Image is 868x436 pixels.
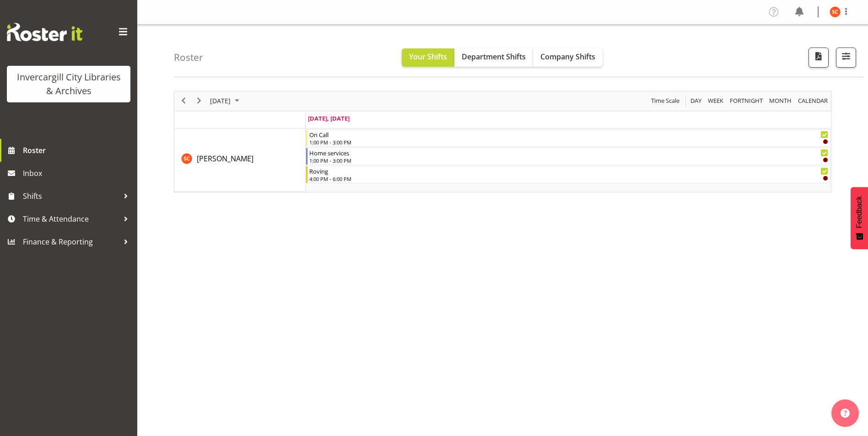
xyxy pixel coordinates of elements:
span: Company Shifts [540,52,595,62]
button: Timeline Week [706,95,725,106]
img: serena-casey11690.jpg [830,6,841,17]
span: Month [768,95,793,106]
span: Shifts [23,189,119,203]
span: Week [707,95,724,106]
div: Timeline Day of October 3, 2025 [174,91,831,192]
div: next period [191,91,207,111]
div: Serena Casey"s event - Home services Begin From Friday, October 3, 2025 at 1:00:00 PM GMT+13:00 E... [306,148,830,165]
div: 1:00 PM - 3:00 PM [309,157,828,164]
button: Timeline Day [689,95,703,106]
div: October 3, 2025 [207,91,245,111]
button: Next [193,95,205,106]
img: help-xxl-2.png [841,409,850,418]
span: Your Shifts [409,52,447,62]
span: Roster [23,144,133,157]
h4: Roster [174,52,203,63]
button: Fortnight [728,95,765,106]
button: Download a PDF of the roster for the current day [809,48,829,68]
div: On Call [309,130,828,139]
button: Department Shifts [454,48,533,67]
span: Inbox [23,166,133,180]
table: Timeline Day of October 3, 2025 [306,128,831,192]
td: Serena Casey resource [174,128,306,192]
button: Month [797,95,830,106]
button: Company Shifts [533,48,603,67]
div: Serena Casey"s event - Roving Begin From Friday, October 3, 2025 at 4:00:00 PM GMT+13:00 Ends At ... [306,166,830,183]
button: Previous [178,95,190,106]
button: October 2025 [209,95,243,106]
img: Rosterit website logo [7,23,82,41]
a: [PERSON_NAME] [197,153,253,164]
button: Timeline Month [768,95,793,106]
span: Department Shifts [462,52,526,62]
button: Feedback - Show survey [851,187,868,249]
div: 4:00 PM - 6:00 PM [309,175,828,182]
button: Your Shifts [402,48,454,67]
div: Serena Casey"s event - On Call Begin From Friday, October 3, 2025 at 1:00:00 PM GMT+13:00 Ends At... [306,129,830,147]
div: Roving [309,166,828,175]
span: Finance & Reporting [23,235,119,249]
span: Feedback [855,196,863,228]
div: Home services [309,148,828,157]
span: [PERSON_NAME] [197,154,253,164]
div: Invercargill City Libraries & Archives [16,70,121,98]
div: previous period [176,91,191,111]
span: Time Scale [650,95,680,106]
span: calendar [797,95,829,106]
button: Filter Shifts [836,48,856,68]
div: 1:00 PM - 3:00 PM [309,138,828,146]
span: Fortnight [729,95,764,106]
span: [DATE], [DATE] [308,114,350,122]
button: Time Scale [650,95,681,106]
span: Time & Attendance [23,212,119,226]
span: [DATE] [209,95,232,106]
span: Day [690,95,702,106]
